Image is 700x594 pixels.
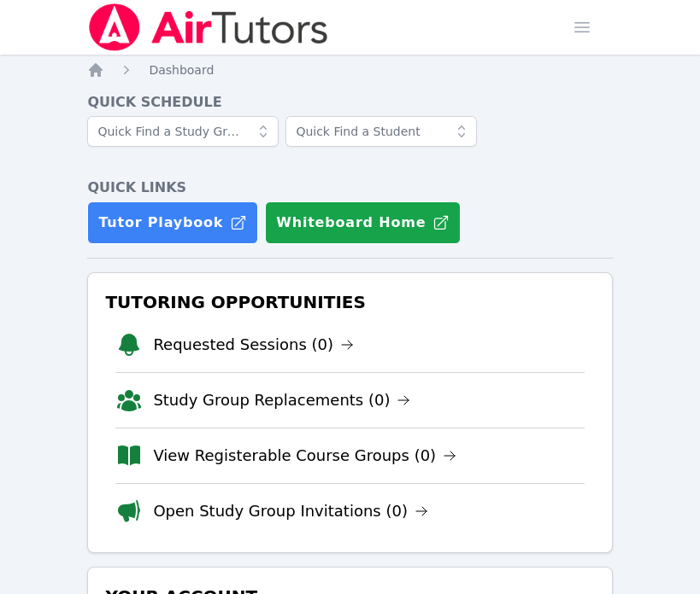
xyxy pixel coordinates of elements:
a: Tutor Playbook [87,201,258,244]
h3: Tutoring Opportunities [102,287,597,317]
a: Open Study Group Invitations (0) [153,499,428,523]
a: Dashboard [149,61,214,79]
button: Whiteboard Home [265,201,461,244]
a: View Registerable Course Groups (0) [153,444,456,468]
nav: Breadcrumb [87,61,612,79]
h4: Quick Schedule [87,92,612,113]
a: Requested Sessions (0) [153,333,354,357]
h4: Quick Links [87,178,612,198]
input: Quick Find a Student [285,116,477,147]
img: Air Tutors [87,3,329,51]
a: Study Group Replacements (0) [153,388,410,412]
input: Quick Find a Study Group [87,116,279,147]
span: Dashboard [149,63,214,77]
